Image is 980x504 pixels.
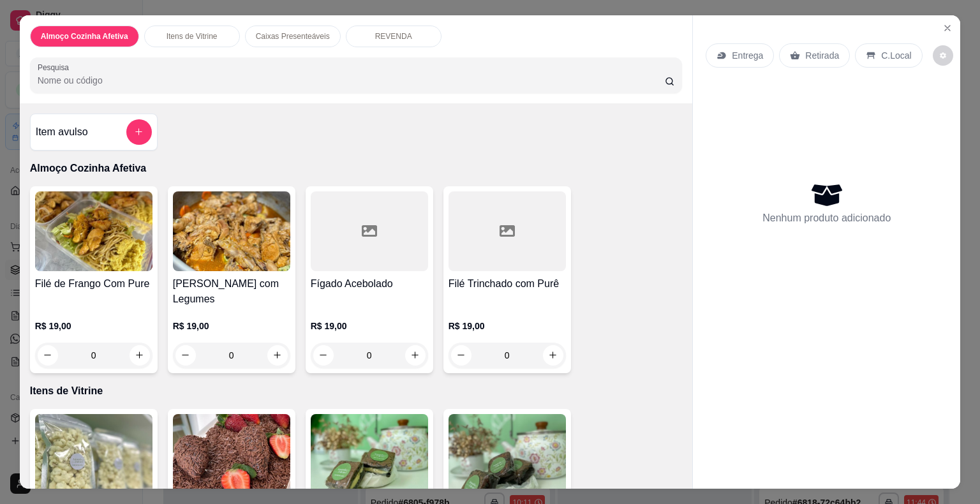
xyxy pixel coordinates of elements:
[881,49,911,62] p: C.Local
[375,31,412,41] p: REVENDA
[35,276,152,292] h4: Filé de Frango Com Pure
[256,31,330,41] p: Caixas Presenteáveis
[311,276,428,292] h4: Fígado Acebolado
[36,124,88,140] h4: Item avulso
[35,320,152,332] p: R$ 19,00
[173,320,290,332] p: R$ 19,00
[449,276,566,292] h4: Filé Trinchado com Purê
[762,211,891,226] p: Nenhum produto adicionado
[732,49,763,62] p: Entrega
[311,320,428,332] p: R$ 19,00
[937,18,958,38] button: Close
[38,62,73,73] label: Pesquisa
[173,276,290,307] h4: [PERSON_NAME] com Legumes
[38,74,665,87] input: Pesquisa
[311,414,428,494] img: product-image
[35,191,152,271] img: product-image
[173,191,290,271] img: product-image
[449,320,566,332] p: R$ 19,00
[805,49,839,62] p: Retirada
[41,31,128,41] p: Almoço Cozinha Afetiva
[933,45,953,66] button: decrease-product-quantity
[35,414,152,494] img: product-image
[126,119,152,145] button: add-separate-item
[173,414,290,494] img: product-image
[30,383,683,399] p: Itens de Vitrine
[30,161,683,176] p: Almoço Cozinha Afetiva
[449,414,566,494] img: product-image
[167,31,218,41] p: Itens de Vitrine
